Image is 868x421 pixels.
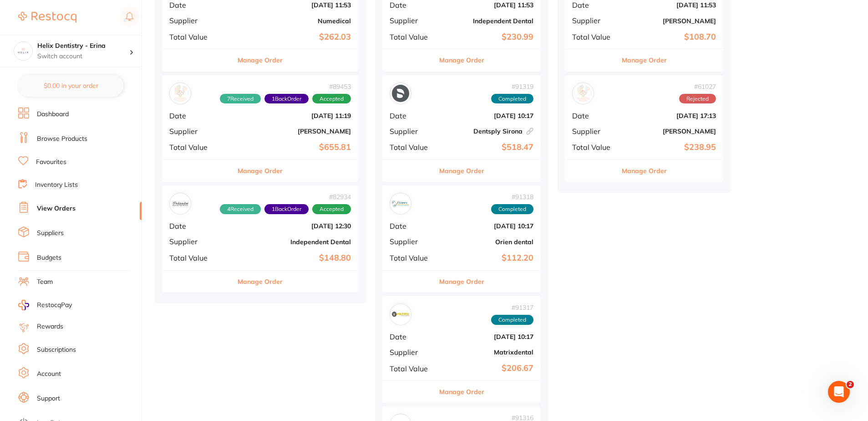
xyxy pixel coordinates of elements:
b: Orien dental [442,238,533,246]
b: Matrixdental [442,349,533,356]
a: Rewards [37,322,63,331]
button: Manage Order [439,49,484,71]
span: # 61027 [679,83,716,90]
b: [DATE] 11:53 [442,1,533,9]
b: Numedical [235,17,351,25]
a: Browse Products [37,134,87,144]
button: Manage Order [238,271,283,293]
img: Helix Dentistry - Erina [14,42,32,60]
span: Supplier [390,16,435,25]
span: # 91319 [491,83,533,90]
span: Date [572,1,618,9]
img: Orien dental [392,195,409,212]
h4: Helix Dentistry - Erina [37,41,129,51]
span: Supplier [390,348,435,356]
a: RestocqPay [18,300,72,310]
button: Manage Order [439,271,484,293]
a: Subscriptions [37,345,76,354]
img: Dentsply Sirona [392,85,409,102]
b: Independent Dental [235,238,351,246]
img: Restocq Logo [18,12,76,23]
b: $148.80 [235,253,351,263]
span: Accepted [312,204,351,214]
span: Supplier [169,16,228,25]
img: Matrixdental [392,306,409,323]
span: Total Value [169,33,228,41]
a: Favourites [36,158,66,167]
span: Date [169,112,228,120]
b: $262.03 [235,32,351,42]
span: Supplier [572,127,618,135]
a: Support [37,394,60,403]
a: Inventory Lists [35,180,78,190]
b: [DATE] 10:17 [442,333,533,340]
span: # 89453 [220,83,351,90]
span: Rejected [679,94,716,104]
b: [DATE] 11:19 [235,112,351,119]
span: Supplier [169,237,228,246]
span: Total Value [572,143,618,151]
b: $108.70 [625,32,716,42]
span: Total Value [390,143,435,151]
b: $112.20 [442,253,533,263]
span: Total Value [572,33,618,41]
span: RestocqPay [37,301,72,310]
iframe: Intercom live chat [828,381,850,403]
a: Team [37,277,53,287]
b: [DATE] 12:30 [235,222,351,230]
b: Dentsply Sirona [442,128,533,135]
b: [DATE] 11:53 [235,1,351,9]
button: Manage Order [622,49,667,71]
b: $230.99 [442,32,533,42]
img: Independent Dental [172,195,189,212]
span: Back orders [264,94,309,104]
button: $0.00 in your order [18,75,123,97]
span: Total Value [390,254,435,262]
div: Henry Schein Halas#894537Received1BackOrderAcceptedDate[DATE] 11:19Supplier[PERSON_NAME]Total Val... [162,75,358,182]
span: Total Value [169,143,228,151]
button: Manage Order [439,381,484,403]
span: Supplier [390,237,435,246]
b: $655.81 [235,143,351,152]
span: Total Value [390,365,435,373]
img: Adam Dental [574,85,592,102]
b: [DATE] 11:53 [625,1,716,9]
button: Manage Order [238,160,283,182]
button: Manage Order [622,160,667,182]
span: Back orders [264,204,309,214]
span: Completed [491,204,533,214]
b: [PERSON_NAME] [235,128,351,135]
b: [DATE] 10:17 [442,222,533,230]
span: Date [390,112,435,120]
b: [PERSON_NAME] [625,128,716,135]
span: Completed [491,94,533,104]
span: Date [169,1,228,9]
b: [DATE] 10:17 [442,112,533,119]
span: Date [390,1,435,9]
b: [DATE] 17:13 [625,112,716,119]
span: Date [390,222,435,230]
span: Received [220,94,261,104]
img: RestocqPay [18,300,29,310]
span: Received [220,204,261,214]
span: Date [169,222,228,230]
div: Independent Dental#829344Received1BackOrderAcceptedDate[DATE] 12:30SupplierIndependent DentalTota... [162,185,358,293]
img: Henry Schein Halas [172,85,189,102]
span: # 91318 [491,193,533,200]
a: Account [37,370,61,379]
span: Date [572,112,618,120]
a: Suppliers [37,229,64,238]
span: Supplier [390,127,435,135]
a: Dashboard [37,110,69,119]
span: Completed [491,315,533,325]
span: # 91317 [491,304,533,311]
span: Total Value [390,33,435,41]
b: Independent Dental [442,17,533,25]
span: # 82934 [220,193,351,200]
button: Manage Order [439,160,484,182]
button: Manage Order [238,49,283,71]
span: Supplier [572,16,618,25]
a: View Orders [37,204,76,213]
a: Budgets [37,253,61,262]
span: Date [390,333,435,341]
